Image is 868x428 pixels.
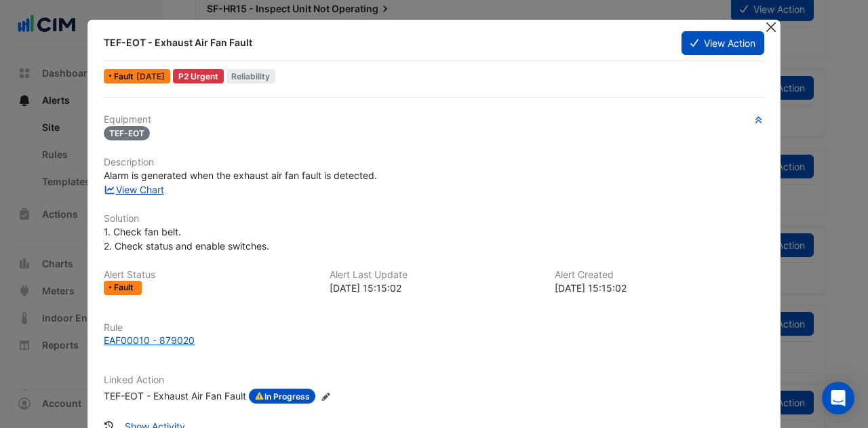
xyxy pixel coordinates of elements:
h6: Alert Last Update [330,269,539,281]
button: View Action [682,31,764,55]
span: Fault [114,73,136,81]
div: [DATE] 15:15:02 [555,281,764,295]
a: EAF00010 - 879020 [104,333,764,347]
span: Reliability [226,69,276,83]
h6: Linked Action [104,374,764,386]
div: TEF-EOT - Exhaust Air Fan Fault [104,389,246,404]
span: TEF-EOT [104,126,150,140]
h6: Rule [104,322,764,334]
div: TEF-EOT - Exhaust Air Fan Fault [104,36,665,50]
a: View Chart [104,184,164,195]
div: Open Intercom Messenger [822,382,854,414]
span: Fault [114,284,136,292]
button: Close [764,20,778,34]
fa-icon: Edit Linked Action [321,391,331,402]
div: [DATE] 15:15:02 [330,281,539,295]
span: Mon 24-Feb-2025 15:15 AEDT [136,71,165,81]
span: Alarm is generated when the exhaust air fan fault is detected. [104,170,377,181]
div: P2 Urgent [173,69,224,83]
span: 1. Check fan belt. 2. Check status and enable switches. [104,226,269,252]
h6: Alert Status [104,269,313,281]
h6: Description [104,157,764,168]
div: EAF00010 - 879020 [104,333,195,347]
span: In Progress [249,389,315,404]
h6: Equipment [104,114,764,125]
h6: Alert Created [555,269,764,281]
h6: Solution [104,213,764,225]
